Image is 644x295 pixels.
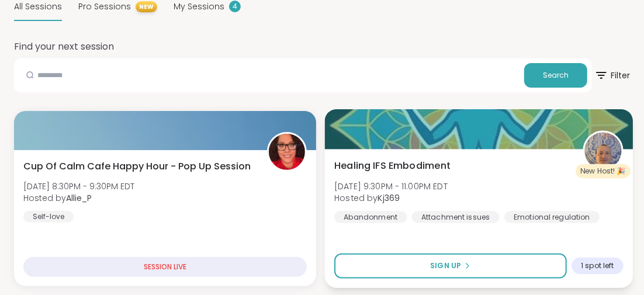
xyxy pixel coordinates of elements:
div: Emotional regulation [504,211,600,223]
span: Filter [594,61,630,89]
b: Kj369 [378,192,400,204]
span: [DATE] 9:30PM - 11:00PM EDT [334,180,448,192]
span: Hosted by [334,192,448,204]
img: Allie_P [269,134,305,170]
div: SESSION LIVE [23,257,307,277]
span: My Sessions [174,1,224,13]
span: Hosted by [23,192,134,204]
span: Cup Of Calm Cafe Happy Hour - Pop Up Session [23,159,251,173]
span: Pro Sessions [78,1,131,13]
b: Allie_P [66,192,92,204]
button: Sign Up [334,254,567,279]
span: Search [543,70,569,81]
span: Healing IFS Embodiment [334,158,451,172]
span: All Sessions [14,1,62,13]
button: Filter [594,58,630,92]
div: New Host! 🎉 [576,164,631,178]
span: Sign Up [430,261,461,271]
span: NEW [136,1,157,12]
span: 1 spot left [581,261,614,270]
img: Kj369 [585,133,622,169]
div: 4 [229,1,241,12]
div: Attachment issues [412,211,500,223]
span: [DATE] 8:30PM - 9:30PM EDT [23,181,134,192]
button: Search [524,63,587,88]
div: Abandonment [334,211,407,223]
h2: Find your next session [14,40,114,54]
div: Self-love [23,211,74,223]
